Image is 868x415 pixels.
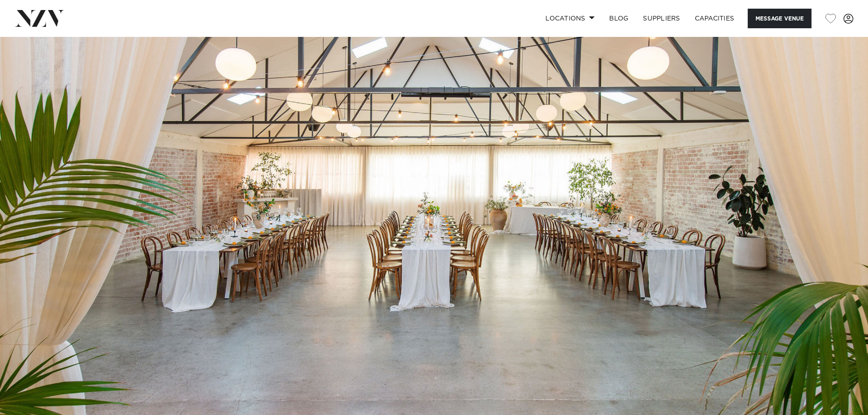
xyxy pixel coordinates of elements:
a: Locations [538,9,602,28]
button: Message Venue [748,9,812,28]
img: nzv-logo.png [15,10,64,26]
a: BLOG [602,9,636,28]
a: SUPPLIERS [636,9,687,28]
a: Capacities [688,9,742,28]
